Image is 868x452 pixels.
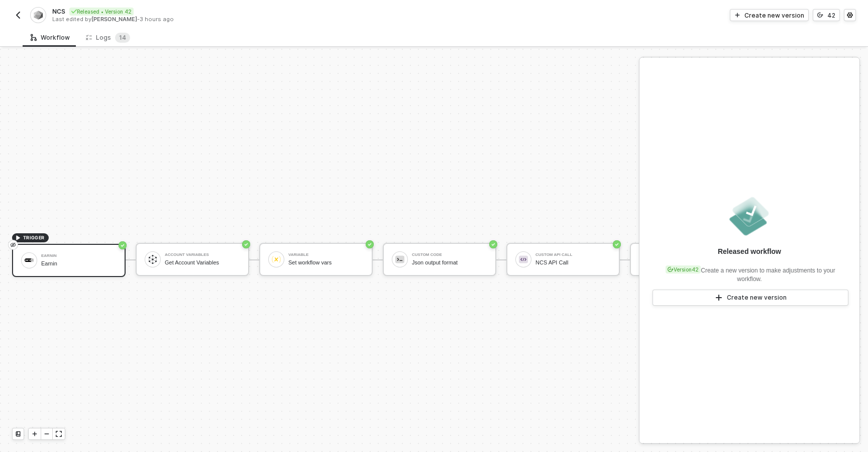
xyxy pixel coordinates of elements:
[115,33,130,43] sup: 14
[666,265,701,274] div: Version 42
[652,260,847,284] div: Create a new version to make adjustments to your workflow.
[34,11,42,20] img: integration-icon
[744,11,804,20] div: Create new version
[395,255,404,264] img: icon
[412,253,487,257] div: Custom Code
[817,12,823,18] span: icon-versioning
[727,194,772,238] img: released.png
[668,266,674,273] span: icon-versioning
[165,253,240,257] div: Account Variables
[119,241,127,249] span: icon-success-page
[489,240,497,248] span: icon-success-page
[165,259,240,266] div: Get Account Variables
[727,294,787,302] div: Create new version
[10,241,16,249] span: eye-invisible
[41,260,117,267] div: Earnin
[25,258,34,262] img: icon
[535,259,611,266] div: NCS API Call
[56,431,62,437] span: icon-expand
[91,16,137,23] span: [PERSON_NAME]
[734,12,740,18] span: icon-play
[44,431,50,437] span: icon-minus
[31,34,70,42] div: Workflow
[715,294,723,302] span: icon-play
[730,9,809,21] button: Create new version
[41,254,117,258] div: Earnin
[519,255,528,264] img: icon
[288,259,364,266] div: Set workflow vars
[23,234,45,242] span: TRIGGER
[119,34,122,41] span: 1
[718,246,781,256] div: Released workflow
[12,9,24,21] button: back
[653,290,848,306] button: Create new version
[535,253,611,257] div: Custom API Call
[15,235,21,241] span: icon-play
[847,12,853,18] span: icon-settings
[412,259,487,266] div: Json output format
[69,8,134,16] div: Released • Version 42
[52,16,433,23] div: Last edited by - 3 hours ago
[813,9,840,21] button: 42
[148,255,157,264] img: icon
[242,240,250,248] span: icon-success-page
[366,240,374,248] span: icon-success-page
[827,11,835,20] div: 42
[52,7,65,16] span: NCS
[288,253,364,257] div: Variable
[272,255,281,264] img: icon
[86,33,130,43] div: Logs
[613,240,621,248] span: icon-success-page
[122,34,126,41] span: 4
[32,431,38,437] span: icon-play
[14,11,22,19] img: back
